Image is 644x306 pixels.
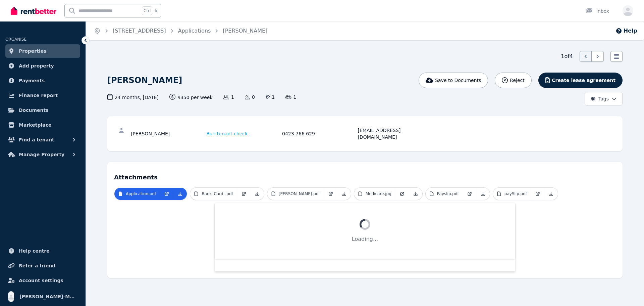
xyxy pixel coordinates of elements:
[5,259,80,272] a: Refer a friend
[266,94,275,100] span: 1
[267,188,324,200] a: [PERSON_NAME].pdf
[395,188,409,200] a: Open in new Tab
[463,188,476,200] a: Open in new Tab
[107,75,182,86] h1: [PERSON_NAME]
[435,77,481,84] span: Save to Documents
[585,92,623,105] button: Tags
[178,28,211,34] a: Applications
[358,127,432,140] div: [EMAIL_ADDRESS][DOMAIN_NAME]
[173,188,187,200] a: Download Attachment
[538,73,623,88] button: Create lease agreement
[426,188,463,200] a: Payslip.pdf
[19,77,45,85] span: Payments
[19,47,47,55] span: Properties
[160,188,173,200] a: Open in new Tab
[19,247,50,255] span: Help centre
[354,188,395,200] a: Medicare.jpg
[586,8,609,14] div: Inbox
[510,77,524,84] span: Reject
[561,52,573,60] span: 1 of 4
[552,77,615,84] span: Create lease agreement
[223,94,234,100] span: 1
[5,148,80,161] button: Manage Property
[615,27,637,35] button: Help
[19,150,64,159] span: Manage Property
[190,188,237,200] a: Bank_Card_.pdf
[493,188,531,200] a: paySlip.pdf
[113,28,166,34] a: [STREET_ADDRESS]
[495,73,531,88] button: Reject
[19,62,54,70] span: Add property
[223,28,267,34] a: [PERSON_NAME]
[590,95,609,102] span: Tags
[237,188,251,200] a: Open in new Tab
[19,91,58,99] span: Finance report
[5,44,80,58] a: Properties
[126,191,156,196] p: Application.pdf
[476,188,490,200] a: Download Attachment
[202,191,233,196] p: Bank_Card_.pdf
[207,130,248,137] span: Run tenant check
[285,94,296,100] span: 1
[504,191,527,196] p: paySlip.pdf
[5,59,80,73] a: Add property
[19,293,77,301] span: [PERSON_NAME]-May [PERSON_NAME]
[5,274,80,287] a: Account settings
[251,188,264,200] a: Download Attachment
[19,276,63,285] span: Account settings
[531,188,544,200] a: Open in new Tab
[5,103,80,117] a: Documents
[544,188,558,200] a: Download Attachment
[114,188,160,200] a: Application.pdf
[282,127,356,140] div: 0423 766 629
[114,169,616,182] h4: Attachments
[169,94,213,101] span: $350 per week
[155,8,157,13] span: k
[131,127,205,140] div: [PERSON_NAME]
[337,188,351,200] a: Download Attachment
[11,6,56,16] img: RentBetter
[5,244,80,258] a: Help centre
[142,6,152,15] span: Ctrl
[324,188,337,200] a: Open in new Tab
[366,191,391,196] p: Medicare.jpg
[231,235,499,243] p: Loading...
[19,262,55,270] span: Refer a friend
[5,37,26,42] span: ORGANISE
[86,21,275,40] nav: Breadcrumb
[437,191,459,196] p: Payslip.pdf
[5,133,80,146] button: Find a tenant
[19,106,49,114] span: Documents
[5,118,80,132] a: Marketplace
[5,89,80,102] a: Finance report
[19,136,54,144] span: Find a tenant
[409,188,422,200] a: Download Attachment
[5,74,80,87] a: Payments
[245,94,255,100] span: 0
[107,94,159,101] span: 24 months , [DATE]
[419,73,488,88] button: Save to Documents
[279,191,320,196] p: [PERSON_NAME].pdf
[19,121,51,129] span: Marketplace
